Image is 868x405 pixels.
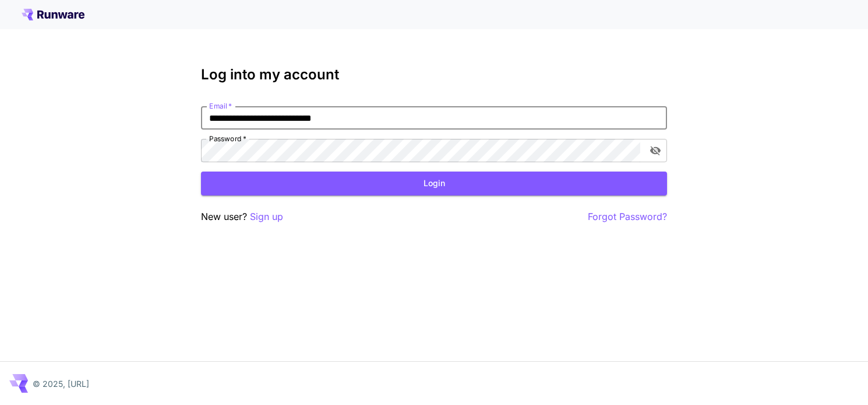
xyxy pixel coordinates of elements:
label: Password [209,134,246,144]
label: Email [209,101,232,111]
button: toggle password visibility [645,140,666,161]
p: New user? [201,210,283,224]
button: Login [201,172,667,195]
p: © 2025, [URL] [33,378,89,390]
button: Sign up [250,210,283,224]
h3: Log into my account [201,67,667,83]
button: Forgot Password? [588,210,667,224]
